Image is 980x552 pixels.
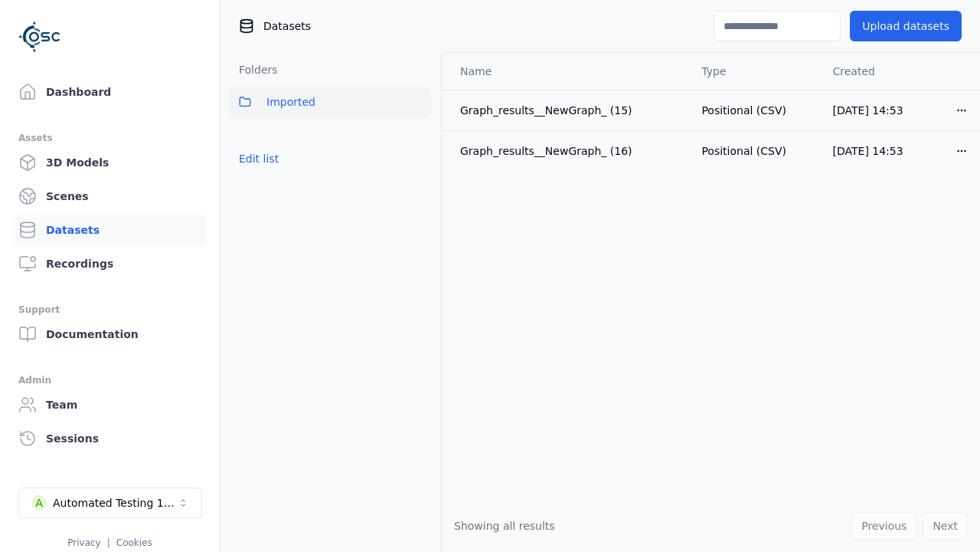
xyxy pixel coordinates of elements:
div: Automated Testing 1 - Playwright [53,495,177,511]
div: Support [18,301,201,319]
img: Logo [18,15,61,58]
span: Datasets [263,18,311,34]
a: Team [12,389,207,420]
th: Type [689,53,820,90]
span: | [107,537,110,548]
td: Positional (CSV) [689,90,820,130]
span: [DATE] 14:53 [833,145,903,157]
a: Datasets [12,215,207,245]
div: Admin [18,371,201,389]
th: Name [442,53,689,90]
a: Privacy [67,537,100,548]
th: Created [821,53,943,90]
a: Cookies [116,537,152,548]
div: A [31,495,47,511]
div: Assets [18,129,201,147]
button: Select a workspace [18,488,202,518]
h3: Folders [230,62,278,77]
button: Upload datasets [850,11,962,41]
a: Dashboard [12,77,207,107]
button: Imported [230,87,432,117]
a: 3D Models [12,147,207,178]
div: Graph_results__NewGraph_ (15) [460,103,677,118]
div: Graph_results__NewGraph_ (16) [460,143,677,159]
a: Scenes [12,181,207,212]
span: Imported [266,93,315,111]
span: Showing all results [454,520,555,532]
a: Recordings [12,248,207,279]
a: Sessions [12,423,207,454]
button: Edit list [230,145,288,172]
span: [DATE] 14:53 [833,104,903,117]
a: Documentation [12,319,207,350]
td: Positional (CSV) [689,130,820,171]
